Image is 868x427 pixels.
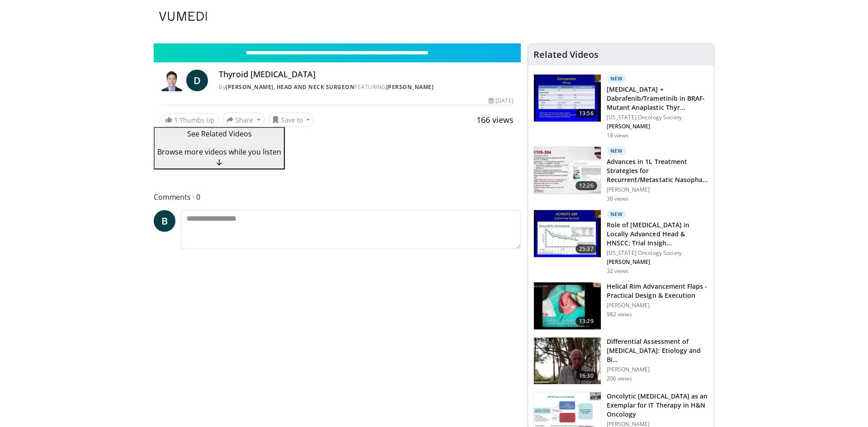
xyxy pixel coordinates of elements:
button: Save to [268,113,314,127]
button: See Related Videos Browse more videos while you listen [154,127,285,169]
p: See Related Videos [157,128,281,139]
span: 13:56 [576,109,597,118]
h4: Thyroid [MEDICAL_DATA] [219,70,514,80]
a: D [186,70,208,91]
p: 982 views [607,311,632,318]
img: 4ceb072a-e698-42c8-a4a5-e0ed3959d6b7.150x105_q85_crop-smart_upscale.jpg [534,147,601,194]
img: ac96c57d-e06d-4717-9298-f980d02d5bc0.150x105_q85_crop-smart_upscale.jpg [534,75,601,122]
h3: Advances in 1L Treatment Strategies for Recurrent/Metastatic Nasopharyngeal Cancer [607,157,708,184]
p: [US_STATE] Oncology Society [607,114,708,121]
p: 30 views [607,195,629,202]
p: New [607,74,627,83]
a: 13:29 Helical Rim Advancement Flaps - Practical Design & Execution [PERSON_NAME] 982 views [533,282,708,330]
img: VuMedi Logo [159,12,207,21]
span: 13:29 [576,317,597,326]
img: d997336d-5856-4f03-a8a4-bfec994aed20.150x105_q85_crop-smart_upscale.jpg [534,282,601,329]
span: 16:30 [576,371,597,380]
p: 32 views [607,267,629,275]
span: 1 [174,116,178,124]
p: New [607,146,627,155]
button: Share [222,113,264,127]
h3: Helical Rim Advancement Flaps - Practical Design & Execution [607,282,708,300]
span: Comments 0 [154,191,521,203]
p: [PERSON_NAME] [607,366,708,373]
img: 5c189fcc-fad0-49f8-a604-3b1a12888300.150x105_q85_crop-smart_upscale.jpg [534,210,601,257]
div: [DATE] [489,97,513,105]
h3: Oncolytic [MEDICAL_DATA] as an Exemplar for IT Therapy in H&N Oncology [607,392,708,419]
h3: Role of Immunotherapy in Locally Advanced Head & HNSCC: Trial Insights Including NIVOPOSTOP & KEY... [607,221,708,248]
img: Doh Young Lee, Head and Neck Surgeon [161,70,183,91]
p: [PERSON_NAME] [607,186,708,193]
a: [PERSON_NAME], Head and Neck Surgeon [226,83,354,91]
div: By FEATURING [219,83,514,91]
p: Eric Sherman [607,123,708,130]
a: 13:56 New [MEDICAL_DATA] + Dabrafenib/Trametinib in BRAF-Mutant Anaplastic Thyr… [US_STATE] Oncol... [533,74,708,139]
a: 16:30 Differential Assessment of [MEDICAL_DATA]: Etiology and Bi… [PERSON_NAME] 206 views [533,337,708,385]
a: B [154,210,175,232]
a: [PERSON_NAME] [386,83,434,91]
a: 12:26 New Advances in 1L Treatment Strategies for Recurrent/Metastatic Nasopha… [PERSON_NAME] 30 ... [533,146,708,202]
span: Browse more videos while you listen [157,147,281,157]
p: [PERSON_NAME] [607,302,708,309]
img: c7e819ff-48c9-49a6-a69c-50f8395a8fcb.150x105_q85_crop-smart_upscale.jpg [534,338,601,385]
p: [US_STATE] Oncology Society [607,249,708,257]
h3: Differential Assessment of Nasopharyngeal Carcinoma: Etiology and Biology [607,337,708,364]
span: 12:26 [576,181,597,190]
a: 1 Thumbs Up [161,113,219,127]
p: Eric Sherman [607,258,708,266]
h3: Pembrolizumab + Dabrafenib/Trametinib in BRAF-Mutant Anaplastic Thyroid Cancer [607,85,708,112]
p: New [607,210,627,219]
h4: Related Videos [533,49,599,60]
a: 25:37 New Role of [MEDICAL_DATA] in Locally Advanced Head & HNSCC: Trial Insigh… [US_STATE] Oncol... [533,210,708,275]
span: 166 views [476,114,514,125]
span: 25:37 [576,244,597,253]
p: 206 views [607,375,632,382]
p: 18 views [607,132,629,139]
